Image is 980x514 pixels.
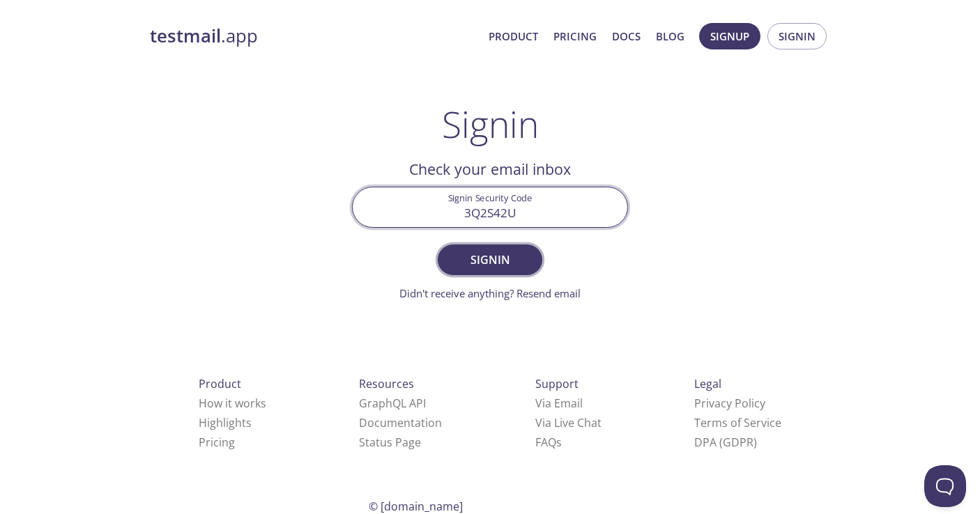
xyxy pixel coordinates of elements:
[535,415,602,430] a: Via Live Chat
[199,396,266,411] a: How it works
[767,23,827,49] button: Signin
[656,27,684,45] a: Blog
[699,23,760,49] button: Signup
[352,157,628,181] h2: Check your email inbox
[199,415,252,430] a: Highlights
[369,499,463,514] span: © [DOMAIN_NAME]
[535,376,579,391] span: Support
[710,27,749,45] span: Signup
[150,24,477,48] a: testmail.app
[199,435,235,450] a: Pricing
[924,465,966,507] iframe: Help Scout Beacon - Open
[359,415,442,430] a: Documentation
[694,376,721,391] span: Legal
[453,250,527,270] span: Signin
[359,396,426,411] a: GraphQL API
[556,435,562,450] span: s
[150,24,221,48] strong: testmail
[489,27,538,45] a: Product
[438,244,542,275] button: Signin
[359,376,414,391] span: Resources
[399,286,581,300] a: Didn't receive anything? Resend email
[694,435,757,450] a: DPA (GDPR)
[694,396,765,411] a: Privacy Policy
[553,27,597,45] a: Pricing
[694,415,781,430] a: Terms of Service
[442,103,539,145] h1: Signin
[612,27,641,45] a: Docs
[199,376,241,391] span: Product
[359,435,421,450] a: Status Page
[535,396,583,411] a: Via Email
[779,27,816,45] span: Signin
[535,435,562,450] a: FAQ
